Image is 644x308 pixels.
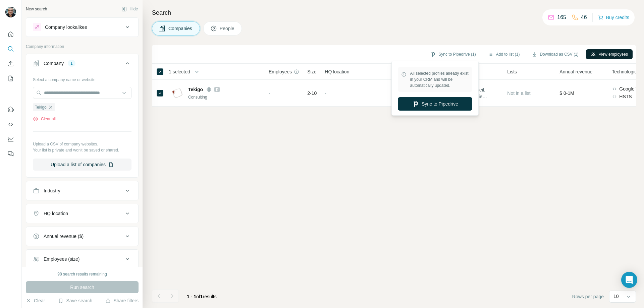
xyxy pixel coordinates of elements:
[168,25,193,32] span: Companies
[5,58,16,70] button: Enrich CSV
[5,148,16,160] button: Feedback
[26,183,138,199] button: Industry
[44,60,64,67] div: Company
[45,24,87,30] div: Company lookalikes
[26,55,138,74] button: Company1
[5,43,16,55] button: Search
[612,68,639,75] span: Technologies
[117,4,143,14] button: Hide
[5,72,16,84] button: My lists
[33,159,131,171] button: Upload a list of companies
[35,104,47,110] span: Tekigo
[57,271,107,277] div: 98 search results remaining
[152,8,636,17] h4: Search
[33,141,131,147] p: Upload a CSV of company websites.
[105,297,139,304] button: Share filters
[44,187,60,194] div: Industry
[196,294,200,299] span: of
[200,294,203,299] span: 1
[33,74,131,83] div: Select a company name or website
[26,297,45,304] button: Clear
[598,13,629,22] button: Buy credits
[572,293,604,300] span: Rows per page
[220,25,235,32] span: People
[325,68,349,75] span: HQ location
[169,68,190,75] span: 1 selected
[269,68,292,75] span: Employees
[559,90,574,96] span: $ 0-1M
[507,90,530,96] span: Not in a list
[410,70,469,88] span: All selected profiles already exist in your CRM and will be automatically updated.
[5,104,16,116] button: Use Surfe on LinkedIn
[5,133,16,145] button: Dashboard
[586,49,633,59] button: View employees
[581,13,587,21] p: 46
[5,7,16,17] img: Avatar
[307,90,317,97] span: 2-10
[483,49,525,59] button: Add to list (1)
[559,68,592,75] span: Annual revenue
[613,293,619,300] p: 10
[58,297,92,304] button: Save search
[527,49,583,59] button: Download as CSV (1)
[5,28,16,40] button: Quick start
[621,272,637,288] div: Open Intercom Messenger
[44,256,79,262] div: Employees (size)
[187,294,217,299] span: results
[26,19,138,35] button: Company lookalikes
[269,90,270,96] span: -
[33,116,56,122] button: Clear all
[557,13,566,21] p: 165
[26,44,139,50] p: Company information
[26,228,138,244] button: Annual revenue ($)
[26,6,47,12] div: New search
[307,68,316,75] span: Size
[44,210,68,217] div: HQ location
[507,68,517,75] span: Lists
[44,233,84,240] div: Annual revenue ($)
[188,86,203,93] span: Tekigo
[398,97,472,111] button: Sync to Pipedrive
[33,147,131,153] p: Your list is private and won't be saved or shared.
[172,88,183,99] img: Logo of Tekigo
[426,49,480,59] button: Sync to Pipedrive (1)
[187,294,196,299] span: 1 - 1
[188,94,261,100] div: Consulting
[5,118,16,130] button: Use Surfe API
[619,93,632,100] span: HSTS
[26,205,138,222] button: HQ location
[68,60,75,66] div: 1
[26,251,138,267] button: Employees (size)
[325,90,326,96] span: -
